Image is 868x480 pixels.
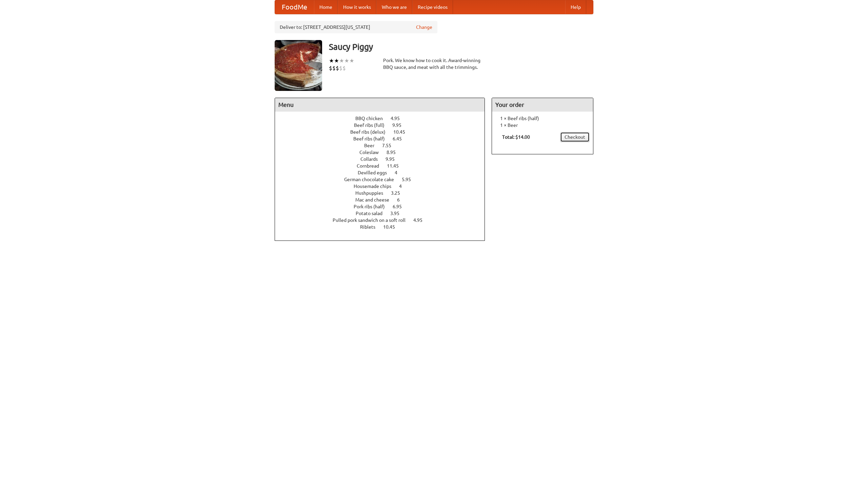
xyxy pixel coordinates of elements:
span: 5.95 [402,177,418,182]
h3: Saucy Piggy [329,40,593,54]
a: Beef ribs (half) 6.45 [353,136,414,141]
span: Pulled pork sandwich on a soft roll [333,217,412,223]
span: Beer [364,143,381,148]
a: Beer 7.55 [364,143,404,148]
h4: Menu [275,98,485,112]
a: Checkout [560,132,590,142]
a: Help [565,0,586,14]
li: ★ [349,57,354,64]
div: Pork. We know how to cook it. Award-winning BBQ sauce, and meat with all the trimmings. [383,57,485,71]
a: Who we are [376,0,412,14]
a: Collards 9.95 [360,156,407,162]
a: Change [416,24,432,31]
span: German chocolate cake [344,177,401,182]
a: Mac and cheese 6 [355,197,412,203]
span: 10.45 [393,129,412,135]
a: Beef ribs (delux) 10.45 [350,129,418,135]
span: 9.95 [392,122,408,128]
a: Home [314,0,338,14]
a: Recipe videos [412,0,453,14]
span: 4.95 [413,217,429,223]
span: 6.45 [393,136,409,141]
span: 6 [397,197,407,203]
li: $ [339,64,342,72]
span: 3.95 [390,211,406,216]
a: Housemade chips 4 [354,184,414,189]
span: Collards [360,156,384,162]
span: Devilled eggs [358,170,394,175]
span: Housemade chips [354,184,398,189]
li: $ [329,64,332,72]
a: Potato salad 3.95 [356,211,412,216]
a: Coleslaw 8.95 [359,150,408,155]
span: Cornbread [357,163,386,169]
a: Pork ribs (half) 6.95 [354,204,414,209]
b: Total: $14.00 [502,134,530,140]
span: Mac and cheese [355,197,396,203]
li: ★ [344,57,349,64]
a: FoodMe [275,0,314,14]
a: Riblets 10.45 [360,224,408,230]
a: Beef ribs (full) 9.95 [354,122,414,128]
span: Hushpuppies [355,190,390,196]
li: ★ [334,57,339,64]
span: Beef ribs (half) [353,136,392,141]
span: Potato salad [356,211,389,216]
span: 3.25 [391,190,407,196]
span: 10.45 [383,224,402,230]
a: Devilled eggs 4 [358,170,410,175]
span: Coleslaw [359,150,386,155]
span: Beef ribs (delux) [350,129,392,135]
h4: Your order [492,98,593,112]
li: 1 × Beef ribs (half) [495,115,590,122]
span: 7.55 [382,143,398,148]
li: ★ [339,57,344,64]
span: 9.95 [386,156,401,162]
span: Riblets [360,224,382,230]
span: Beef ribs (full) [354,122,391,128]
span: 11.45 [387,163,406,169]
li: ★ [329,57,334,64]
span: 8.95 [387,150,402,155]
a: Cornbread 11.45 [357,163,411,169]
div: Deliver to: [STREET_ADDRESS][US_STATE] [275,21,437,33]
a: How it works [338,0,376,14]
a: BBQ chicken 4.95 [355,116,412,121]
span: 6.95 [393,204,409,209]
a: German chocolate cake 5.95 [344,177,423,182]
span: 4.95 [391,116,407,121]
a: Hushpuppies 3.25 [355,190,413,196]
li: $ [342,64,346,72]
img: angular.jpg [275,40,322,91]
li: $ [336,64,339,72]
span: 4 [399,184,409,189]
li: $ [332,64,336,72]
span: 4 [395,170,404,175]
li: 1 × Beer [495,122,590,129]
span: Pork ribs (half) [354,204,392,209]
a: Pulled pork sandwich on a soft roll 4.95 [333,217,435,223]
span: BBQ chicken [355,116,390,121]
